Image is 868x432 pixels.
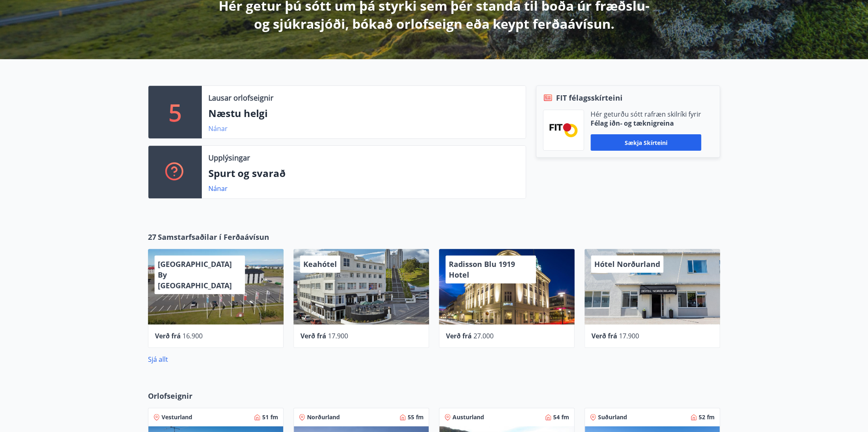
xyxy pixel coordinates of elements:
[699,413,715,421] span: 52 fm
[262,413,278,421] span: 51 fm
[328,331,348,340] span: 17.900
[446,331,472,340] span: Verð frá
[556,92,623,103] span: FIT félagsskírteini
[591,110,701,119] p: Hér geturðu sótt rafræn skilríki fyrir
[591,331,617,340] span: Verð frá
[148,355,168,364] a: Sjá allt
[300,331,326,340] span: Verð frá
[148,232,156,242] span: 27
[208,106,519,120] p: Næstu helgi
[473,331,494,340] span: 27.000
[619,331,639,340] span: 17.900
[158,232,269,242] span: Samstarfsaðilar í Ferðaávísun
[162,413,192,421] span: Vesturland
[182,331,203,340] span: 16.900
[598,413,627,421] span: Suðurland
[452,413,484,421] span: Austurland
[208,124,228,133] a: Nánar
[208,166,519,180] p: Spurt og svarað
[208,184,228,193] a: Nánar
[208,92,273,103] p: Lausar orlofseignir
[594,259,660,269] span: Hótel Norðurland
[155,331,181,340] span: Verð frá
[208,152,250,163] p: Upplýsingar
[449,259,515,280] span: Radisson Blu 1919 Hotel
[591,134,701,151] button: Sækja skírteini
[549,123,577,137] img: FPQVkF9lTnNbbaRSFyT17YYeljoOGk5m51IhT0bO.png
[158,259,232,290] span: [GEOGRAPHIC_DATA] By [GEOGRAPHIC_DATA]
[307,413,340,421] span: Norðurland
[591,119,701,128] p: Félag iðn- og tæknigreina
[148,391,192,401] span: Orlofseignir
[408,413,424,421] span: 55 fm
[553,413,569,421] span: 54 fm
[303,259,337,269] span: Keahótel
[169,97,182,128] p: 5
